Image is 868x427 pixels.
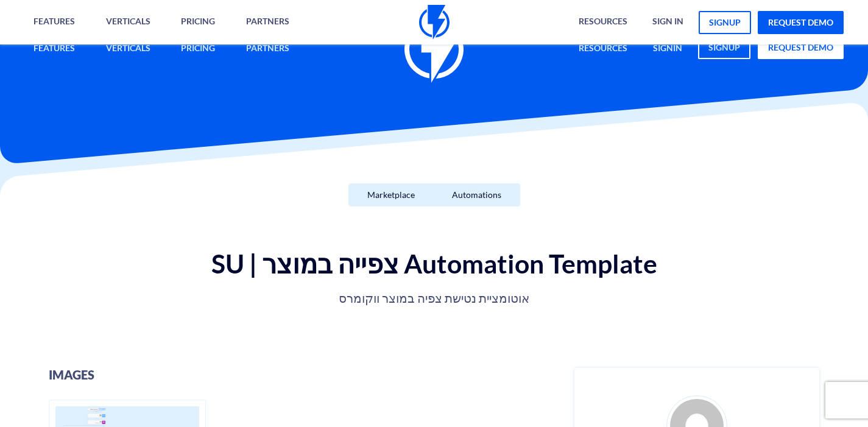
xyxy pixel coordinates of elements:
[24,36,84,62] a: Features
[49,368,556,381] h3: images
[97,290,772,307] p: אוטומציית נטישת צפיה במוצר ווקומרס
[698,36,750,59] a: signup
[97,36,160,62] a: Verticals
[758,36,844,59] a: request demo
[237,36,298,62] a: Partners
[433,183,520,206] a: Automations
[12,249,856,278] h1: SU | צפייה במוצר Automation Template
[758,11,844,34] a: request demo
[644,36,691,62] a: signin
[348,183,434,206] a: Marketplace
[699,11,751,34] a: signup
[570,36,637,62] a: Resources
[172,36,224,62] a: Pricing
